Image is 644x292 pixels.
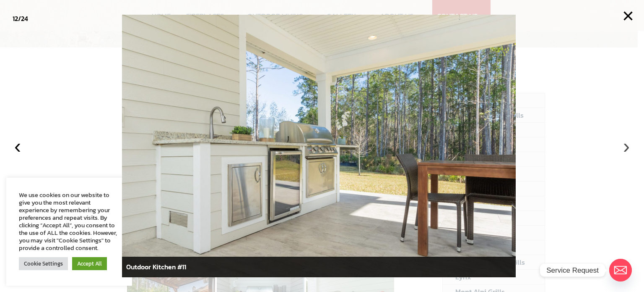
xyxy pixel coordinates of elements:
[8,137,27,155] button: ‹
[72,257,107,270] a: Accept All
[19,257,68,270] a: Cookie Settings
[13,13,18,24] span: 12
[19,191,119,252] div: We use cookies on our website to give you the most relevant experience by remembering your prefer...
[609,259,632,281] a: Email
[13,13,28,25] div: /
[619,7,637,25] button: ×
[21,13,28,24] span: 24
[617,137,636,155] button: ›
[122,257,515,277] div: Outdoor Kitchen #11
[122,15,515,278] img: MG_0358-scaled.jpg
